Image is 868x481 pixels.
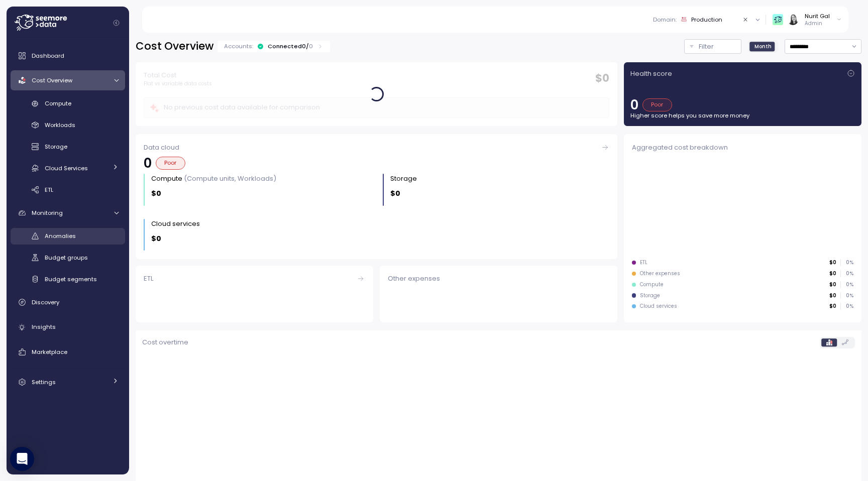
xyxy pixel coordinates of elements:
[11,372,125,392] a: Settings
[32,76,72,84] span: Cost Overview
[773,14,783,25] img: 65f98ecb31a39d60f1f315eb.PNG
[630,69,672,79] p: Health score
[11,46,125,66] a: Dashboard
[829,270,836,277] p: $0
[640,281,664,288] div: Compute
[11,203,125,223] a: Monitoring
[829,303,836,310] p: $0
[45,121,75,129] span: Workloads
[144,157,152,170] p: 0
[45,99,71,107] span: Compute
[11,181,125,198] a: ETL
[136,266,373,322] a: ETL
[11,250,125,266] a: Budget groups
[640,259,647,266] div: ETL
[32,298,59,306] span: Discovery
[11,317,125,337] a: Insights
[151,188,161,199] p: $0
[805,12,830,20] div: Nurit Gal
[829,292,836,299] p: $0
[144,143,609,153] div: Data cloud
[630,111,855,119] p: Higher score helps you save more money
[684,39,741,54] button: Filter
[841,303,853,310] p: 0 %
[390,188,400,199] p: $0
[691,16,722,24] div: Production
[136,134,617,259] a: Data cloud0PoorCompute (Compute units, Workloads)$0Storage $0Cloud services $0
[11,117,125,134] a: Workloads
[699,42,714,52] p: Filter
[45,186,53,194] span: ETL
[11,228,125,245] a: Anomalies
[45,232,76,240] span: Anomalies
[136,39,213,54] h2: Cost Overview
[11,342,125,362] a: Marketplace
[841,292,853,299] p: 0 %
[11,95,125,112] a: Compute
[151,233,161,245] p: $0
[741,15,750,24] button: Clear value
[11,70,125,90] a: Cost Overview
[11,292,125,312] a: Discovery
[632,143,853,153] div: Aggregated cost breakdown
[32,378,56,386] span: Settings
[841,281,853,288] p: 0 %
[640,270,680,277] div: Other expenses
[841,270,853,277] p: 0 %
[841,259,853,266] p: 0 %
[32,52,64,60] span: Dashboard
[110,19,123,27] button: Collapse navigation
[32,209,63,217] span: Monitoring
[45,164,88,172] span: Cloud Services
[156,157,185,170] div: Poor
[45,254,88,262] span: Budget groups
[754,43,772,50] span: Month
[45,143,67,151] span: Storage
[32,323,56,331] span: Insights
[642,98,672,111] div: Poor
[11,139,125,155] a: Storage
[390,174,417,184] div: Storage
[11,271,125,287] a: Budget segments
[144,274,365,284] div: ETL
[151,219,200,229] div: Cloud services
[224,42,253,50] p: Accounts:
[640,292,660,299] div: Storage
[829,281,836,288] p: $0
[151,174,276,184] div: Compute
[653,16,677,24] p: Domain :
[142,337,188,347] p: Cost overtime
[388,274,609,284] div: Other expenses
[218,41,330,52] div: Accounts:Connected0/0
[829,259,836,266] p: $0
[11,160,125,176] a: Cloud Services
[788,14,798,25] img: ACg8ocIVugc3DtI--ID6pffOeA5XcvoqExjdOmyrlhjOptQpqjom7zQ=s96-c
[640,303,677,310] div: Cloud services
[32,348,67,356] span: Marketplace
[10,447,34,471] div: Open Intercom Messenger
[309,42,313,50] p: 0
[184,174,276,183] p: (Compute units, Workloads)
[805,20,830,27] p: Admin
[630,98,638,111] p: 0
[45,275,97,283] span: Budget segments
[268,42,313,50] div: Connected 0 /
